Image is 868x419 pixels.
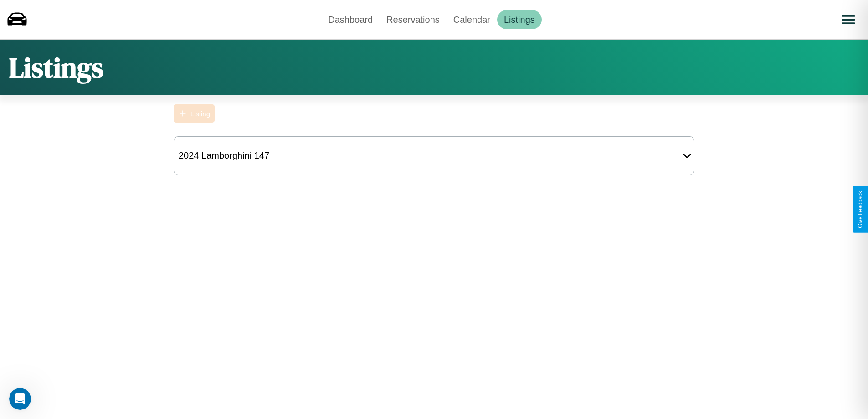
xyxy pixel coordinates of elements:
[447,10,497,29] a: Calendar
[174,146,274,166] div: 2024 Lamborghini 147
[321,10,380,29] a: Dashboard
[380,10,447,29] a: Reservations
[9,49,103,86] h1: Listings
[857,191,863,228] div: Give Feedback
[190,110,210,118] div: Listing
[497,10,542,29] a: Listings
[174,104,215,123] button: Listing
[9,388,31,410] iframe: Intercom live chat
[836,7,861,32] button: Open menu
